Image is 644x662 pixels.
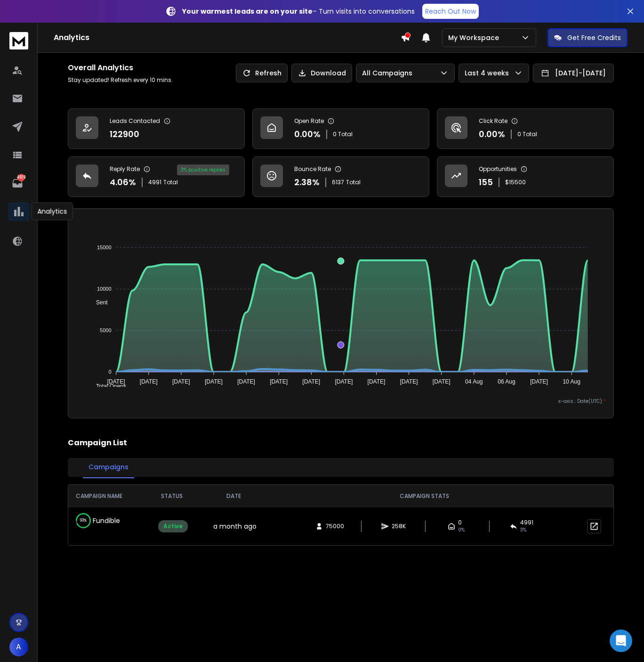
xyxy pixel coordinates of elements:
[163,179,178,186] span: Total
[17,174,25,181] p: 4619
[252,156,429,197] a: Bounce Rate2.38%6137Total
[182,7,415,16] p: – Turn visits into conversations
[140,378,158,385] tspan: [DATE]
[303,378,321,385] tspan: [DATE]
[517,131,537,138] p: 0 Total
[332,179,344,186] span: 6137
[294,128,321,141] p: 0.00 %
[458,519,462,526] span: 0
[68,507,145,534] td: Fundible
[433,378,451,385] tspan: [DATE]
[80,516,87,525] p: 93 %
[148,179,161,186] span: 4991
[68,437,614,449] h2: Campaign List
[610,629,632,652] div: Open Intercom Messenger
[107,378,125,385] tspan: [DATE]
[465,68,513,78] p: Last 4 weeks
[8,174,27,193] a: 4619
[83,457,134,478] button: Campaigns
[437,108,614,149] a: Click Rate0.00%0 Total
[437,156,614,197] a: Opportunities155$15500
[368,378,386,385] tspan: [DATE]
[530,378,548,385] tspan: [DATE]
[311,68,346,78] p: Download
[9,32,28,49] img: logo
[505,179,526,186] p: $ 15500
[326,523,344,530] span: 75000
[205,378,223,385] tspan: [DATE]
[346,179,361,186] span: Total
[9,637,28,656] button: A
[479,128,505,141] p: 0.00 %
[294,176,320,189] p: 2.38 %
[362,68,416,78] p: All Campaigns
[425,7,476,16] p: Reach Out Now
[236,64,288,82] button: Refresh
[563,378,580,385] tspan: 10 Aug
[68,485,145,507] th: CAMPAIGN NAME
[100,327,111,333] tspan: 5000
[54,32,401,43] h1: Analytics
[182,7,313,16] strong: Your warmest leads are on your site
[520,526,526,534] span: 3 %
[68,76,173,84] p: Stay updated! Refresh every 10 mins.
[172,378,190,385] tspan: [DATE]
[479,165,517,173] p: Opportunities
[110,117,160,125] p: Leads Contacted
[199,485,269,507] th: DATE
[294,117,324,125] p: Open Rate
[294,165,331,173] p: Bounce Rate
[97,245,112,250] tspan: 15000
[520,519,533,526] span: 4991
[110,165,140,173] p: Reply Rate
[333,131,353,138] p: 0 Total
[89,299,108,306] span: Sent
[479,176,493,189] p: 155
[392,523,406,530] span: 258K
[68,156,245,197] a: Reply Rate4.06%4991Total3% positive replies
[422,4,479,19] a: Reach Out Now
[76,398,606,405] p: x-axis : Date(UTC)
[158,520,188,532] div: Active
[335,378,353,385] tspan: [DATE]
[97,286,112,292] tspan: 10000
[237,378,255,385] tspan: [DATE]
[89,383,126,390] span: Total Opens
[479,117,507,125] p: Click Rate
[145,485,199,507] th: STATUS
[567,33,621,42] p: Get Free Credits
[199,507,269,545] td: a month ago
[269,485,580,507] th: CAMPAIGN STATS
[270,378,288,385] tspan: [DATE]
[109,369,112,375] tspan: 0
[400,378,418,385] tspan: [DATE]
[465,378,483,385] tspan: 04 Aug
[255,68,282,78] p: Refresh
[498,378,515,385] tspan: 06 Aug
[533,64,614,82] button: [DATE]-[DATE]
[458,526,465,534] span: 0%
[68,108,245,149] a: Leads Contacted122900
[448,33,503,42] p: My Workspace
[291,64,352,82] button: Download
[110,176,136,189] p: 4.06 %
[31,203,73,221] div: Analytics
[110,128,139,141] p: 122900
[252,108,429,149] a: Open Rate0.00%0 Total
[68,62,173,74] h1: Overall Analytics
[177,164,229,175] div: 3 % positive replies
[547,28,628,47] button: Get Free Credits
